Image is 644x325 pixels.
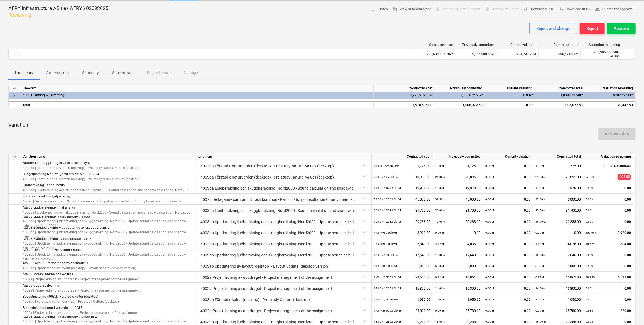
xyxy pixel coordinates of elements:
[23,248,194,252] p: Äta 03 Layout – analys ny turbinmodell
[616,298,644,325] iframe: Chat Widget
[374,216,430,227] div: 20,288.00
[374,272,430,283] div: 23,500.00
[535,160,581,172] div: 1,725.00
[485,283,531,294] div: 0.00
[435,205,481,216] div: 31,700.00
[435,220,445,223] small: 16.00 st
[586,220,593,223] small: 0.00%
[487,102,533,109] div: 0.00
[535,283,581,294] div: 16,800.00
[455,50,497,59] div: 2,064,200.55kr
[618,174,631,180] span: -995.00
[485,231,494,234] small: 0.00 st
[485,294,531,305] div: 0.00
[499,43,537,47] div: Current valuation
[23,272,140,277] p: Äta 03 Möten, interna och externa
[374,253,399,256] small: 18.00 × 980.00kr / st
[485,182,531,194] div: 0.00
[11,153,18,160] span: keyboard_arrow_down
[23,199,181,204] p: 4007b | Deltagande samråd LST och kommun - Participatory consultation County board and municipality
[23,92,371,99] div: 4000 Planning & Permitting
[535,187,544,190] small: 1.00 st
[413,50,455,59] div: 288,604,157.78kr
[374,175,399,179] small: 20.00 × 995.00kr / st
[46,70,69,76] p: Attachments
[535,298,544,301] small: 1.00 st
[586,187,593,190] small: 0.00%
[535,242,544,245] small: 4.12 st
[374,171,430,183] div: 19,900.00
[435,260,481,272] div: 5,880.00
[435,320,445,323] small: 16.00 st
[374,164,399,167] small: 1.00 × 1,725.00kr / st
[376,102,432,109] div: 1,978,515.00
[535,287,546,290] small: 14.00 st
[485,272,531,283] div: 0.00
[558,6,591,13] span: Download XLSX
[23,310,140,315] p: 4002a | Projektledning av uppdraget - Project management of the assignment
[586,294,631,305] div: 0.00
[535,209,546,212] small: 25.00 st
[23,183,190,188] p: Ljudberäkning utlägg Metria
[587,102,633,109] div: 970,442.50
[8,122,636,128] p: Variation
[583,43,620,47] div: Valuation remaining
[485,187,494,190] small: 0.00 st
[485,171,531,183] div: 0.00
[374,238,430,250] div: 7,840.00
[485,164,494,167] small: 0.00 st
[23,225,194,230] p: Äta 03 Skuggberäkning – uppdatering av skuggberäkning
[541,43,578,47] div: Committed total
[20,85,374,92] div: Line-item
[521,5,556,14] button: Download PDF
[23,194,181,199] p: Kommunbesök budgetjustering
[586,253,593,256] small: 0.00%
[435,175,445,179] small: 21.00 st
[535,227,581,238] div: 0.00
[23,219,194,228] p: 4003bb | Uppdatering ljudberäkning och skuggberäkning. Nord2000 - Update sound calculation and sh...
[372,153,433,160] div: Contracted cost
[524,7,529,12] span: save_alt
[485,85,535,92] div: Current valuation
[374,309,401,312] small: 1.00 × 26,000.00kr / st
[607,23,636,34] button: Approve
[586,25,598,32] div: Reject
[437,102,483,109] div: 1,008,072.50
[435,209,445,212] small: 25.00 st
[535,309,544,312] small: 0.99 st
[586,238,631,250] div: 3,804.00
[435,294,481,305] div: 1,050.00
[23,241,194,251] p: 4003bb | Uppdatering ljudberäkning och skuggberäkning. Nord2000 - Update sound calculation and sh...
[535,260,581,272] div: 5,880.00
[583,160,633,171] div: Unit price contract
[535,171,581,183] div: 20,895.00
[535,238,581,250] div: 4,036.00
[535,194,581,205] div: 45,000.00
[586,227,631,238] div: 3,920.00
[586,305,631,316] div: 220.00
[535,231,544,234] small: 0.00 st
[524,6,554,13] span: Download PDF
[580,23,605,34] button: Reject
[23,165,140,170] p: 4003da | Förstudie naturvärden (desktop) - Pre-study Natural values (desktop)
[374,227,430,238] div: 3,920.00
[374,249,430,261] div: 17,640.00
[485,276,494,279] small: 0.00 st
[435,298,444,301] small: 1.00 st
[485,220,494,223] small: 0.00 st
[23,205,190,210] p: Äta 03 Ljudberäkning-initial analys
[369,5,390,14] button: Notes
[535,265,544,268] small: 6.00 st
[15,70,33,76] p: Line-items
[23,161,140,165] p: Naturmiljö utlägg Uttag skyddsklassade fynd
[8,5,108,12] p: AFRY Infrastructure AB ( ex AFRY ) 02092025
[374,198,401,201] small: 37.50 × 1,200.00kr / st
[485,309,494,312] small: 0.00 st
[374,242,397,245] small: 8.00 × 980.00kr / st
[435,227,481,238] div: 0.00
[535,305,581,316] div: 25,780.00
[586,276,595,279] small: 28.25%
[586,231,597,234] small: 100.00%
[586,287,593,290] small: 0.00%
[433,153,483,160] div: Previously committed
